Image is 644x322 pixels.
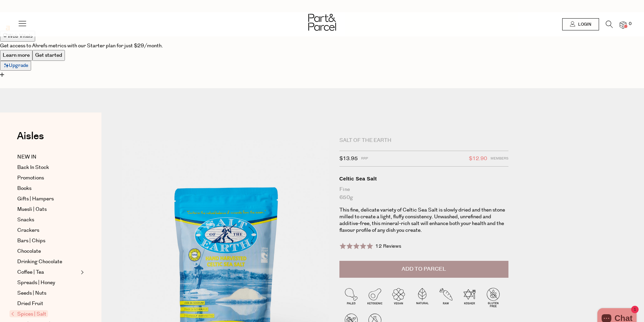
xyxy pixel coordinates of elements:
[339,185,508,202] div: Fine 650g
[17,164,49,172] span: Back In Stock
[17,129,44,144] span: Aisles
[17,237,45,245] span: Bars | Chips
[562,18,599,30] a: Login
[17,279,55,287] span: Spreads | Honey
[308,14,336,31] img: Part&Parcel
[17,279,79,287] a: Spreads | Honey
[620,21,626,28] a: 0
[17,258,62,266] span: Drinking Chocolate
[434,286,458,309] img: P_P-ICONS-Live_Bec_V11_Raw.svg
[339,154,358,163] span: $13.95
[17,174,44,182] span: Promotions
[17,226,39,234] span: Crackers
[17,205,47,214] span: Muesli | Oats
[491,154,508,163] span: Members
[17,164,79,172] a: Back In Stock
[17,289,79,297] a: Seeds | Nuts
[17,268,44,276] span: Coffee | Tea
[481,286,505,309] img: P_P-ICONS-Live_Bec_V11_Gluten_Free.svg
[576,22,591,27] span: Login
[17,247,41,255] span: Chocolate
[17,300,79,308] a: Dried Fruit
[17,226,79,234] a: Crackers
[17,195,79,203] a: Gifts | Hampers
[387,286,410,309] img: P_P-ICONS-Live_Bec_V11_Vegan.svg
[17,195,54,203] span: Gifts | Hampers
[339,137,508,144] div: Salt of The Earth
[375,243,401,250] span: 12 Reviews
[17,153,79,161] a: NEW IN
[79,268,84,276] button: Expand/Collapse Coffee | Tea
[469,154,487,163] span: $12.90
[17,153,37,161] span: NEW IN
[17,174,79,182] a: Promotions
[32,50,65,61] button: Get started
[339,261,508,278] button: Add to Parcel
[17,300,43,308] span: Dried Fruit
[17,289,46,297] span: Seeds | Nuts
[9,310,48,317] span: Spices | Salt
[339,175,508,182] div: Celtic Sea Salt
[17,258,79,266] a: Drinking Chocolate
[17,184,79,193] a: Books
[458,286,481,309] img: P_P-ICONS-Live_Bec_V11_Kosher.svg
[627,21,633,27] span: 0
[363,286,387,309] img: P_P-ICONS-Live_Bec_V11_Ketogenic.svg
[17,216,79,224] a: Snacks
[339,286,363,309] img: P_P-ICONS-Live_Bec_V11_Paleo.svg
[402,265,446,273] span: Add to Parcel
[17,216,34,224] span: Snacks
[361,154,368,163] span: RRP
[17,184,31,193] span: Books
[17,237,79,245] a: Bars | Chips
[11,310,79,318] a: Spices | Salt
[339,207,508,234] p: This fine, delicate variety of Celtic Sea Salt is slowly dried and then stone milled to create a ...
[410,286,434,309] img: P_P-ICONS-Live_Bec_V11_Natural.svg
[17,247,79,255] a: Chocolate
[17,205,79,214] a: Muesli | Oats
[17,268,79,276] a: Coffee | Tea
[17,131,44,148] a: Aisles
